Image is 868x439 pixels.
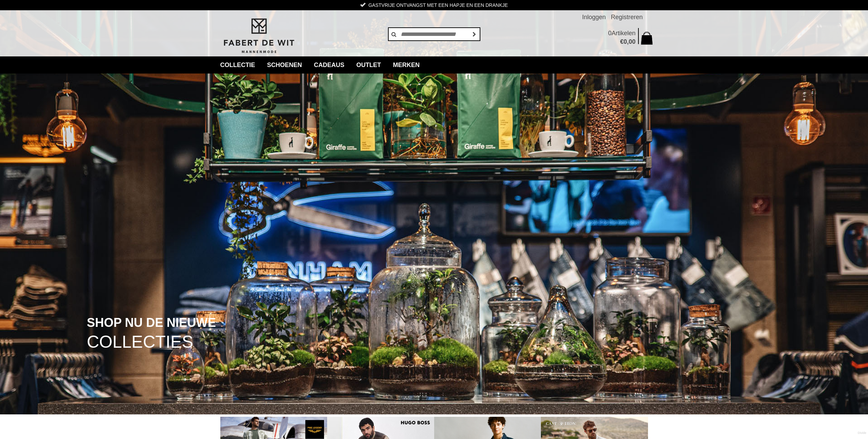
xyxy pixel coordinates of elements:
[220,17,297,54] img: Fabert de Wit
[388,56,425,74] a: Merken
[611,10,643,24] a: Registreren
[608,30,611,37] span: 0
[309,56,350,74] a: Cadeaus
[629,38,635,45] span: 00
[262,56,307,74] a: Schoenen
[627,38,629,45] span: ,
[351,56,386,74] a: Outlet
[582,10,606,24] a: Inloggen
[87,333,193,351] span: COLLECTIES
[620,38,623,45] span: €
[858,429,866,437] a: Divide
[215,56,260,74] a: collectie
[623,38,627,45] span: 0
[87,316,216,329] span: SHOP NU DE NIEUWE
[611,30,635,37] span: Artikelen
